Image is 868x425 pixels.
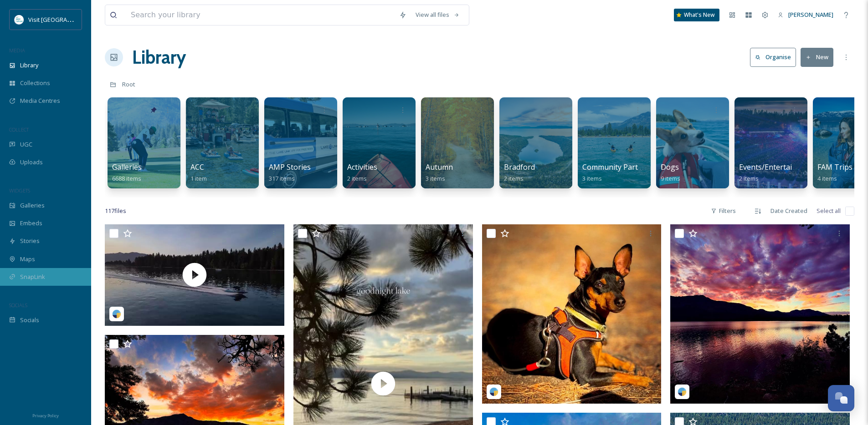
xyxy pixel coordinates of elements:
[582,162,650,172] span: Community Partner
[9,302,27,309] span: SOCIALS
[32,413,59,419] span: Privacy Policy
[15,15,24,24] img: download.jpeg
[347,163,377,182] a: Activities2 items
[489,387,498,396] img: snapsea-logo.png
[773,6,838,24] a: [PERSON_NAME]
[670,224,850,404] img: lourenkotow-17985334595887224.jpeg
[20,237,40,245] span: Stories
[661,174,680,182] span: 9 items
[750,48,796,66] button: Organise
[112,163,142,182] a: Galleries6688 items
[105,207,126,215] span: 117 file s
[9,126,29,133] span: COLLECT
[347,174,367,182] span: 2 items
[504,174,524,182] span: 2 items
[678,387,687,396] img: snapsea-logo.png
[411,6,464,24] a: View all files
[112,162,142,172] span: Galleries
[582,174,602,182] span: 3 items
[269,163,311,182] a: AMP Stories317 items
[32,410,59,420] a: Privacy Policy
[20,96,60,105] span: Media Centres
[347,162,377,172] span: Activities
[706,202,740,220] div: Filters
[661,162,679,172] span: Dogs
[766,202,812,220] div: Date Created
[190,174,207,182] span: 1 item
[426,163,453,182] a: Autumn3 items
[20,316,39,324] span: Socials
[9,47,25,54] span: MEDIA
[504,162,535,172] span: Bradford
[112,309,121,319] img: snapsea-logo.png
[788,10,833,19] span: [PERSON_NAME]
[20,140,32,149] span: UGC
[20,79,50,87] span: Collections
[269,162,311,172] span: AMP Stories
[426,162,453,172] span: Autumn
[801,48,833,66] button: New
[105,224,284,325] img: thumbnail
[739,162,814,172] span: Events/Entertainment
[674,9,719,21] a: What's New
[132,44,186,71] a: Library
[817,163,853,182] a: FAM Trips4 items
[739,174,759,182] span: 2 items
[828,385,854,411] button: Open Chat
[426,174,445,182] span: 3 items
[750,48,801,66] a: Organise
[20,273,45,281] span: SnapLink
[739,163,814,182] a: Events/Entertainment2 items
[817,174,837,182] span: 4 items
[817,207,841,215] span: Select all
[28,15,99,24] span: Visit [GEOGRAPHIC_DATA]
[269,174,295,182] span: 317 items
[20,158,43,167] span: Uploads
[20,219,42,228] span: Embeds
[9,187,30,194] span: WIDGETS
[122,80,135,88] span: Root
[112,174,141,182] span: 6688 items
[122,79,135,90] a: Root
[20,255,35,263] span: Maps
[661,163,680,182] a: Dogs9 items
[504,163,535,182] a: Bradford2 items
[190,163,207,182] a: ACC1 item
[190,162,204,172] span: ACC
[817,162,853,172] span: FAM Trips
[582,163,650,182] a: Community Partner3 items
[482,224,662,404] img: lourenkotow-18045582851364330.jpeg
[126,5,395,25] input: Search your library
[20,201,45,210] span: Galleries
[20,61,38,70] span: Library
